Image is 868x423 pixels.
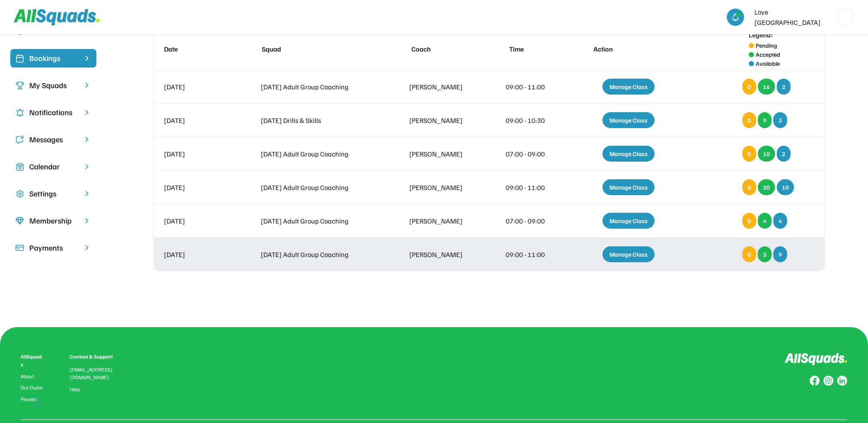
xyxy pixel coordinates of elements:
div: 0 [742,112,756,128]
div: [DATE] [164,149,229,159]
div: 3 [758,246,772,262]
img: chevron-right.svg [83,162,91,171]
div: My Squads [29,80,77,91]
img: LTPP_Logo_REV.jpeg [837,9,854,25]
div: Notifications [29,107,77,118]
img: Logo%20inverted.svg [785,353,847,365]
div: [DATE] [164,182,229,193]
div: 07:00 - 09:00 [506,149,558,159]
div: 20 [758,179,775,195]
div: Available [756,59,780,68]
div: [PERSON_NAME] [409,82,474,92]
div: [PERSON_NAME] [409,182,474,193]
div: Legend: [749,30,773,40]
img: chevron-right.svg [83,217,91,225]
img: Icon%20copy%203.svg [15,81,24,90]
div: 16 [758,79,775,95]
img: chevron-right.svg [83,81,91,89]
img: Group%20copy%207.svg [823,376,834,386]
div: 09:00 - 11:00 [506,249,558,260]
div: 09:00 - 11:00 [506,82,558,92]
div: Action [594,44,672,54]
div: [PERSON_NAME] [409,149,474,159]
div: [DATE] [164,82,229,92]
img: Icon%20copy%208.svg [15,217,24,225]
div: [DATE] Drills & Skills [261,115,378,126]
div: [DATE] Adult Group Coaching [261,149,378,159]
img: bell-03%20%281%29.svg [731,13,740,21]
div: 4 [758,213,772,229]
div: 0 [742,246,756,262]
img: chevron-right.svg [83,244,91,252]
div: Membership [29,215,77,227]
img: Icon%20copy%205.svg [15,135,24,144]
img: Group%20copy%208.svg [809,376,820,386]
div: Manage Class [602,179,655,195]
div: 9 [758,112,772,128]
img: Icon%20%2819%29.svg [15,54,24,63]
div: [DATE] [164,216,229,226]
div: Manage Class [602,112,655,128]
div: Calendar [29,161,77,172]
div: 2 [777,79,791,95]
div: 07:00 - 09:00 [506,216,558,226]
img: Icon%20%2815%29.svg [15,244,24,252]
div: 10 [758,146,775,162]
img: Icon%20copy%2016.svg [15,190,24,198]
img: chevron-right.svg [83,135,91,144]
div: Accepted [756,50,780,59]
div: 0 [742,179,756,195]
div: Manage Class [602,246,655,262]
div: Date [164,44,229,54]
div: [PERSON_NAME] [409,249,474,260]
div: Time [509,44,561,54]
div: [DATE] [164,115,229,126]
div: [DATE] Adult Group Coaching [261,216,378,226]
div: Coach [411,44,476,54]
img: Icon%20copy%204.svg [15,108,24,117]
div: Bookings [29,52,77,64]
img: Icon%20copy%207.svg [15,162,24,171]
div: Messages [29,134,77,145]
img: chevron-right%20copy%203.svg [83,54,91,62]
div: Manage Class [602,146,655,162]
div: [DATE] [164,249,229,260]
div: Settings [29,188,77,199]
div: 09:00 - 11:00 [506,182,558,193]
div: 0 [742,79,756,95]
div: 4 [773,213,787,229]
div: Manage Class [602,213,655,229]
div: 10 [777,179,794,195]
div: Payments [29,242,77,254]
div: Love [GEOGRAPHIC_DATA] [754,7,832,28]
div: 09:00 - 10:30 [506,115,558,126]
div: [PERSON_NAME] [409,115,474,126]
div: [DATE] Adult Group Coaching [261,82,378,92]
div: [PERSON_NAME] [409,216,474,226]
div: [DATE] Adult Group Coaching [261,249,378,260]
div: Pending [756,41,777,50]
img: Group%20copy%206.svg [837,376,847,386]
div: Squad [262,44,379,54]
div: 0 [742,213,756,229]
img: chevron-right.svg [83,108,91,116]
div: [DATE] Adult Group Coaching [261,182,378,193]
div: 3 [773,112,787,128]
img: chevron-right.svg [83,190,91,198]
div: 9 [773,246,787,262]
div: Manage Class [602,79,655,95]
div: 2 [777,146,791,162]
div: 0 [742,146,756,162]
